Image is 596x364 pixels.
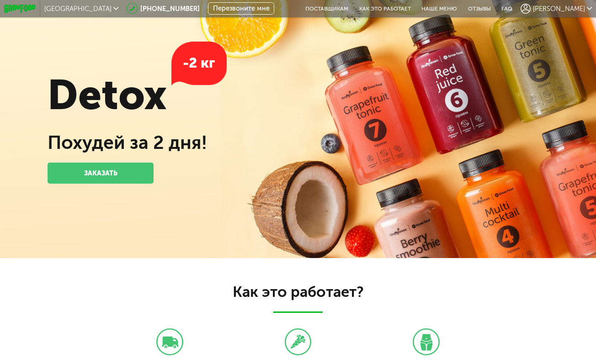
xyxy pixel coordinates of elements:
img: 5cb652d13583b.svg [285,328,312,355]
img: 5cb652d43b975.svg [413,328,440,355]
div: Похудей за 2 дня! [48,132,207,153]
div: Detox [48,70,207,120]
button: Перезвоните мне [208,2,274,15]
img: 5cb652ce759dc.svg [156,328,183,355]
span: -2 кг [183,54,215,71]
a: [PHONE_NUMBER] [140,5,200,13]
span: [GEOGRAPHIC_DATA] [44,5,112,13]
span: [PERSON_NAME] [533,5,585,13]
span: Как это работает? [233,283,364,301]
a: ЗАКАЗАТЬ [48,163,154,183]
